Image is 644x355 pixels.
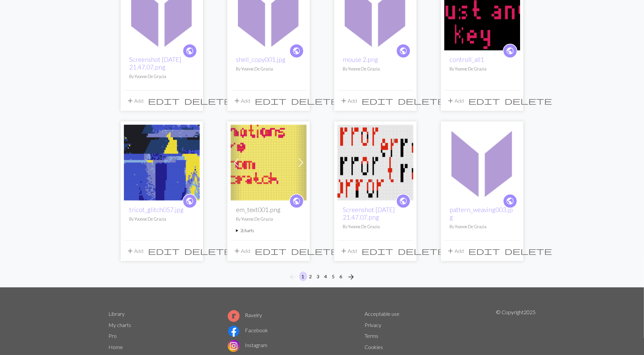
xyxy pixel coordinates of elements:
span: edit [148,96,180,105]
span: add [233,96,241,105]
button: Edit [359,245,395,257]
a: Acceptable use [365,311,399,317]
button: Edit [359,95,395,107]
a: controll_all1 [450,56,484,63]
span: delete [398,246,445,256]
summary: 2charts [236,228,301,234]
span: delete [291,246,338,256]
span: edit [255,246,286,256]
img: glitch [124,125,200,201]
i: public [186,44,194,58]
span: public [506,46,514,56]
i: Edit [148,247,180,255]
button: Add [231,95,252,107]
span: edit [362,246,393,256]
span: add [447,246,454,256]
a: error002 [124,9,200,15]
span: edit [468,246,500,256]
button: 3 [314,272,322,281]
h2: em_text001.png [236,206,301,213]
a: Library [108,311,125,317]
button: Delete [182,245,234,257]
span: public [186,46,194,56]
i: Edit [255,97,286,105]
button: Edit [146,95,182,107]
button: Edit [252,95,289,107]
span: add [126,96,134,105]
a: public [289,194,304,208]
img: Screenshot 2025-08-30 at 21.47.07.png [337,125,413,201]
i: Next [347,273,355,281]
p: By Yvonne De Grazia [236,66,301,72]
i: public [293,44,301,58]
span: add [340,246,348,256]
a: Pro [108,333,117,339]
a: pattern_weaving003.jpg [444,159,520,165]
a: tricot_glitch057.jpg [129,206,184,213]
span: add [233,246,241,256]
a: Privacy [365,322,381,328]
i: public [399,195,408,208]
button: Add [124,245,146,257]
a: shell_copy001.jpg [231,9,307,15]
button: 1 [299,272,307,281]
span: public [399,196,408,206]
a: public [183,194,197,208]
i: Edit [362,247,393,255]
a: mouse 2.png [343,56,378,63]
button: Add [337,245,359,257]
button: Delete [182,95,234,107]
i: public [399,44,408,58]
a: My charts [108,322,131,328]
button: Delete [289,245,341,257]
a: Terms [365,333,378,339]
a: public [396,194,411,208]
button: Delete [502,95,554,107]
span: edit [362,96,393,105]
a: Screenshot 2025-08-30 at 21.47.07.png [337,159,413,165]
span: edit [468,96,500,105]
a: pattern_weaving003.jpg [450,206,513,221]
span: delete [291,96,338,105]
span: edit [148,246,180,256]
span: public [399,46,408,56]
span: edit [255,96,286,105]
span: add [447,96,454,105]
a: Screenshot [DATE] 21.47.07.png [343,206,395,221]
span: public [293,46,301,56]
p: By Yvonne De Grazia [343,224,408,230]
button: Edit [252,245,289,257]
button: 2 [307,272,315,281]
p: By Yvonne De Grazia [343,66,408,72]
img: pattern_weaving003.jpg [444,125,520,201]
i: Edit [255,247,286,255]
img: Ravelry logo [228,310,240,322]
a: Cookies [365,344,383,350]
i: Edit [362,97,393,105]
a: public [503,44,517,58]
p: By Yvonne De Grazia [450,66,515,72]
button: Add [231,245,252,257]
button: Add [444,95,466,107]
img: Facebook logo [228,325,240,337]
a: public [289,44,304,58]
i: Edit [468,97,500,105]
button: Delete [289,95,341,107]
img: em_text001.png [231,125,307,201]
i: public [506,44,514,58]
p: By Yvonne De Grazia [129,216,194,222]
i: Edit [148,97,180,105]
i: public [186,195,194,208]
button: Next [345,272,358,282]
button: Delete [395,245,448,257]
span: public [506,196,514,206]
a: Home [108,344,123,350]
span: delete [505,96,552,105]
span: add [340,96,348,105]
button: Add [337,95,359,107]
span: public [293,196,301,206]
a: dont_hit001 [444,9,520,15]
img: Instagram logo [228,340,240,352]
a: public [503,194,517,208]
a: Ravelry [228,312,262,318]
